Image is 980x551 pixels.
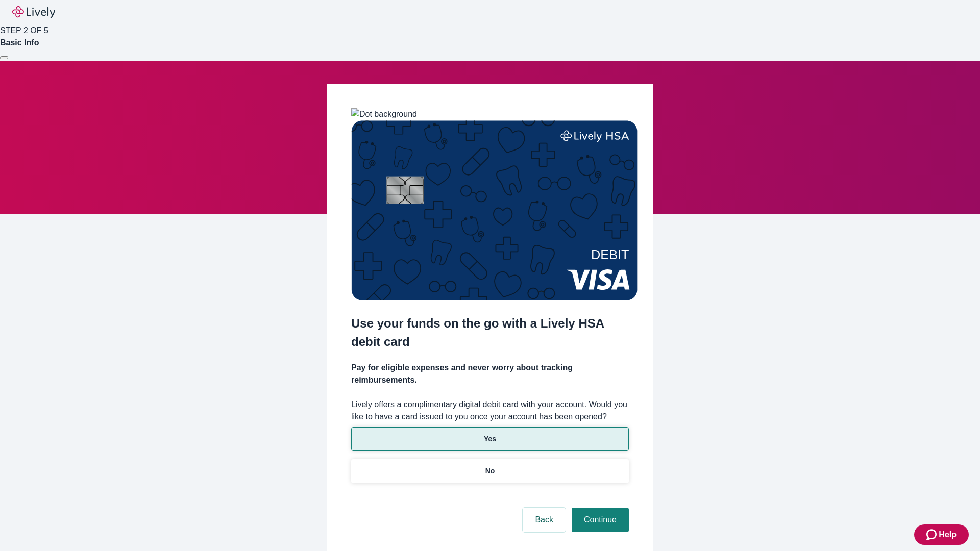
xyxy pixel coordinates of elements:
[351,427,629,451] button: Yes
[351,108,417,120] img: Dot background
[351,398,629,423] label: Lively offers a complimentary digital debit card with your account. Would you like to have a card...
[484,434,496,444] p: Yes
[926,529,939,541] svg: Zendesk support icon
[351,120,638,300] img: Debit card
[12,6,55,18] img: Lively
[351,362,629,386] h4: Pay for eligible expenses and never worry about tracking reimbursements.
[939,529,957,541] span: Help
[572,508,629,532] button: Continue
[351,314,629,351] h2: Use your funds on the go with a Lively HSA debit card
[914,524,969,545] button: Zendesk support iconHelp
[485,466,495,477] p: No
[523,508,566,532] button: Back
[351,459,629,483] button: No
